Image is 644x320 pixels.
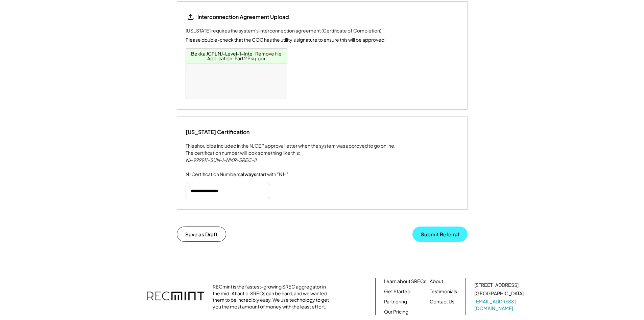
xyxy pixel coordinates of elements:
[186,157,257,163] em: NJ-999911-SUN-I-NMR-SREC-II
[474,290,524,297] div: [GEOGRAPHIC_DATA]
[177,227,226,242] button: Save as Draft
[384,288,410,295] a: Get Started
[474,298,525,312] a: [EMAIL_ADDRESS][DOMAIN_NAME]
[430,298,454,305] a: Contact Us
[474,282,519,289] div: [STREET_ADDRESS]
[384,278,426,285] a: Learn about SRECs
[197,13,289,21] div: Interconnection Agreement Upload
[412,227,468,242] button: Submit Referral
[430,288,457,295] a: Testimonials
[147,285,204,308] img: recmint-logotype%403x.png
[384,308,408,315] a: Our Pricing
[186,36,386,43] div: Please double-check that the COC has the utility's signature to ensure this will be approved.
[186,128,249,136] div: [US_STATE] Certification
[186,27,383,34] div: [US_STATE] requires the system's interconnection agreement (Certificate of Completion).
[240,171,256,177] strong: always
[213,283,333,310] div: RECmint is the fastest-growing SREC aggregator in the mid-Atlantic. SRECs can be hard, and we wan...
[186,142,396,178] div: This should be included in the NJCEP approval letter when the system was approved to go online. T...
[384,298,407,305] a: Partnering
[253,49,284,58] a: Remove file
[191,50,282,61] a: Bekka JCPL NJ-Level-1-Interconnection-Application-Part 2 Pkg.pdf
[430,278,443,285] a: About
